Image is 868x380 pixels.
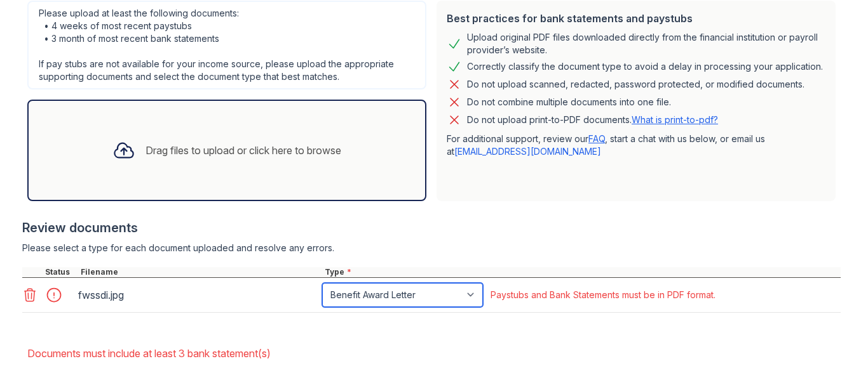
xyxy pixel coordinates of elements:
[467,114,718,126] p: Do not upload print-to-PDF documents.
[27,341,841,366] li: Documents must include at least 3 bank statement(s)
[467,59,823,74] div: Correctly classify the document type to avoid a delay in processing your application.
[632,114,718,125] a: What is print-to-pdf?
[146,143,341,158] div: Drag files to upload or click here to browse
[467,95,671,110] div: Do not combine multiple documents into one file.
[22,219,841,237] div: Review documents
[322,267,841,277] div: Type
[454,146,601,157] a: [EMAIL_ADDRESS][DOMAIN_NAME]
[27,1,426,89] div: Please upload at least the following documents: • 4 weeks of most recent paystubs • 3 month of mo...
[78,267,322,277] div: Filename
[43,267,78,277] div: Status
[447,11,825,26] div: Best practices for bank statements and paystubs
[78,285,317,305] div: fwssdi.jpg
[467,77,804,92] div: Do not upload scanned, redacted, password protected, or modified documents.
[588,133,605,144] a: FAQ
[467,31,825,56] div: Upload original PDF files downloaded directly from the financial institution or payroll provider’...
[491,289,715,301] div: Paystubs and Bank Statements must be in PDF format.
[447,133,825,158] p: For additional support, review our , start a chat with us below, or email us at
[22,242,841,254] div: Please select a type for each document uploaded and resolve any errors.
